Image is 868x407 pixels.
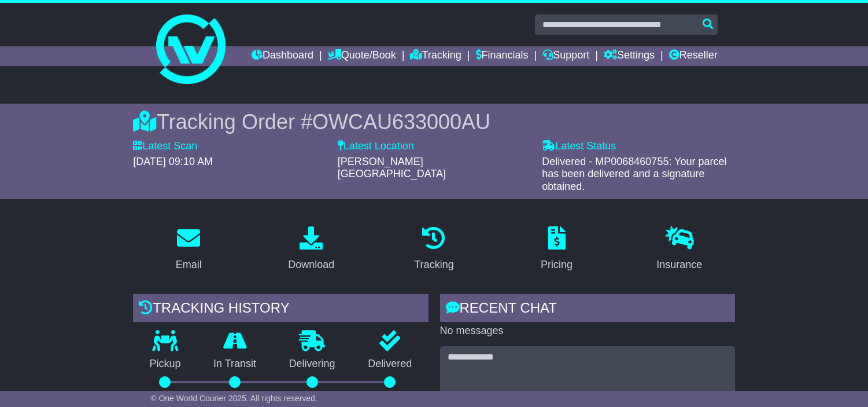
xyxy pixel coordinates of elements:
[288,257,334,273] div: Download
[252,46,313,66] a: Dashboard
[541,257,572,273] div: Pricing
[133,140,197,153] label: Latest Scan
[280,222,342,277] a: Download
[542,46,589,66] a: Support
[440,325,735,338] p: No messages
[133,156,213,167] span: [DATE] 09:10 AM
[133,294,428,325] div: Tracking history
[133,358,197,371] p: Pickup
[352,358,429,371] p: Delivered
[312,110,490,134] span: OWCAU633000AU
[410,46,461,66] a: Tracking
[328,46,396,66] a: Quote/Book
[338,140,414,153] label: Latest Location
[197,358,273,371] p: In Transit
[649,222,710,277] a: Insurance
[669,46,718,66] a: Reseller
[150,394,317,403] span: © One World Courier 2025. All rights reserved.
[542,140,616,153] label: Latest Status
[656,257,702,273] div: Insurance
[272,358,352,371] p: Delivering
[168,222,209,277] a: Email
[604,46,655,66] a: Settings
[407,222,461,277] a: Tracking
[440,294,735,325] div: RECENT CHAT
[176,257,202,273] div: Email
[542,156,726,192] span: Delivered - MP0068460755: Your parcel has been delivered and a signature obtained.
[533,222,580,277] a: Pricing
[133,109,735,134] div: Tracking Order #
[476,46,529,66] a: Financials
[338,156,446,180] span: [PERSON_NAME][GEOGRAPHIC_DATA]
[414,257,453,273] div: Tracking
